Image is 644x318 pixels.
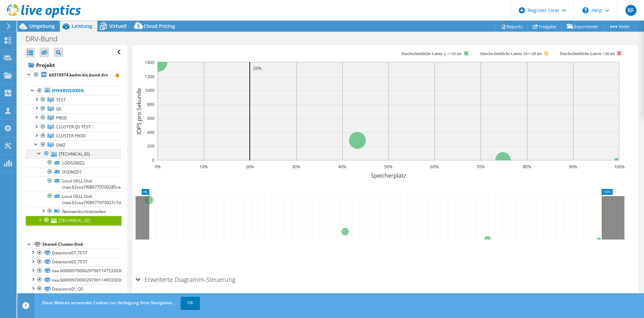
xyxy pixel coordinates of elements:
a: [TECHNICAL_ID] [26,216,121,225]
a: naa.60000970000297901147533030303031 [26,266,121,275]
a: OK [181,297,200,309]
a: DSDMZ01 [26,168,121,177]
span: Virtuell [109,23,127,29]
tspan: Durchschnittliche Latenz 10<=20 ms [480,51,542,56]
text: Durchschnittliche Latenz >20 ms [560,51,615,56]
text: 600 [147,115,154,121]
text: 0% [154,164,160,170]
text: 50% [384,164,393,170]
a: Datastore01_TEST [26,248,121,257]
a: Mehr [603,21,635,32]
a: PROD [26,113,121,122]
text: 80% [523,164,531,170]
span: Leistung [72,23,92,29]
h1: DRV-Bund [22,35,68,43]
span: Umgebung [29,23,55,29]
a: Netzwerkschnittstellen [26,207,121,216]
span: Diese Website verwendet Cookies zur Verfolgung Ihrer Navigation. [42,300,173,306]
a: Freigabe [528,21,562,32]
a: Datastore01_QS [26,284,121,293]
text: IOPS pro Sekunde [135,88,143,134]
text: 10% [200,164,208,170]
text: 40% [338,164,346,170]
text: 30% [292,164,300,170]
span: RF [625,5,636,16]
a: naa.60000970000297901146533030303031 [26,275,121,284]
a: Exportieren [561,21,604,32]
a: LODSDMZ2 [26,158,121,167]
a: DMZ [26,140,121,149]
span: PROD [56,115,67,121]
a: Datastore02_TEST [26,257,121,266]
a: Local DELL Disk (naa.62cea7f089779700285ca [26,177,121,192]
text: 1400 [145,60,154,65]
text: 400 [147,129,154,135]
text: 20% [253,65,261,71]
span: QS [56,106,62,112]
text: 60% [430,164,439,170]
a: [TECHNICAL_ID] [26,149,121,158]
text: 0 [152,157,154,163]
a: CLUSTER QS TEST [26,123,121,131]
a: b0315974.kadm.kis.bund.drv [26,71,121,79]
span: Cloud Pricing [144,23,175,29]
a: Reports [495,21,528,32]
text: 20% [246,164,254,170]
span: TEST [56,97,66,103]
a: Local DELL Disk (naa.62cea7f08977970027c7d [26,192,121,207]
span: DMZ [56,142,65,148]
text: 70% [476,164,485,170]
text: 1200 [145,74,154,79]
a: TEST [26,95,121,104]
span: CLUSTER PROD [56,133,86,139]
a: Hypervisoren [26,86,121,95]
span: CLUSTER QS TEST [56,124,91,130]
a: CLUSTER PROD [26,131,121,140]
text: Speicherplatz [371,172,406,179]
text: 1000 [145,87,154,93]
tspan: Durchschnittliche Latenz y <=10 ms [401,51,462,56]
text: 800 [147,102,154,107]
text: 200 [147,143,154,149]
svg: \n [582,7,589,13]
a: QS [26,104,121,113]
b: b0315974.kadm.kis.bund.drv [49,72,108,78]
div: Shared-Cluster-Disk [42,240,121,248]
text: 100% [614,164,624,170]
text: 90% [569,164,577,170]
h2: Erweiterte Diagramm-Steuerung [136,273,235,286]
a: Projekt [26,60,121,71]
